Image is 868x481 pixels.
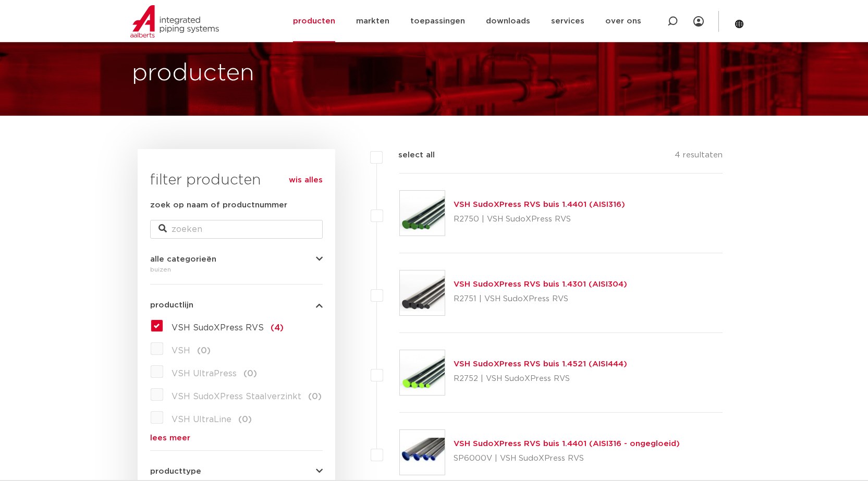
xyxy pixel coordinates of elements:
button: producttype [150,467,323,475]
a: wis alles [289,174,323,187]
button: productlijn [150,301,323,309]
span: VSH SudoXPress RVS [172,324,264,332]
a: VSH SudoXPress RVS buis 1.4301 (AISI304) [454,280,627,288]
img: Thumbnail for VSH SudoXPress RVS buis 1.4401 (AISI316) [400,191,445,236]
img: Thumbnail for VSH SudoXPress RVS buis 1.4401 (AISI316 - ongegloeid) [400,430,445,475]
span: VSH SudoXPress Staalverzinkt [172,392,301,401]
span: alle categorieën [150,255,216,263]
label: select all [383,149,435,162]
h1: producten [132,57,254,90]
p: R2750 | VSH SudoXPress RVS [454,211,625,228]
span: (0) [243,369,257,378]
button: alle categorieën [150,255,323,263]
span: productlijn [150,301,193,309]
span: VSH UltraPress [172,369,237,378]
img: Thumbnail for VSH SudoXPress RVS buis 1.4521 (AISI444) [400,350,445,395]
span: producttype [150,467,201,475]
p: R2752 | VSH SudoXPress RVS [454,371,627,387]
a: lees meer [150,434,323,442]
span: VSH UltraLine [172,415,231,424]
span: (0) [197,347,211,355]
p: 4 resultaten [675,149,723,165]
input: zoeken [150,220,323,239]
a: VSH SudoXPress RVS buis 1.4521 (AISI444) [454,360,627,368]
div: buizen [150,263,323,276]
span: (0) [308,392,322,401]
span: (0) [238,415,252,424]
p: SP6000V | VSH SudoXPress RVS [454,450,680,467]
a: VSH SudoXPress RVS buis 1.4401 (AISI316 - ongegloeid) [454,440,680,448]
span: (4) [271,324,284,332]
span: VSH [172,347,190,355]
p: R2751 | VSH SudoXPress RVS [454,291,627,307]
label: zoek op naam of productnummer [150,199,287,212]
h3: filter producten [150,170,323,191]
a: VSH SudoXPress RVS buis 1.4401 (AISI316) [454,201,625,208]
img: Thumbnail for VSH SudoXPress RVS buis 1.4301 (AISI304) [400,270,445,315]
